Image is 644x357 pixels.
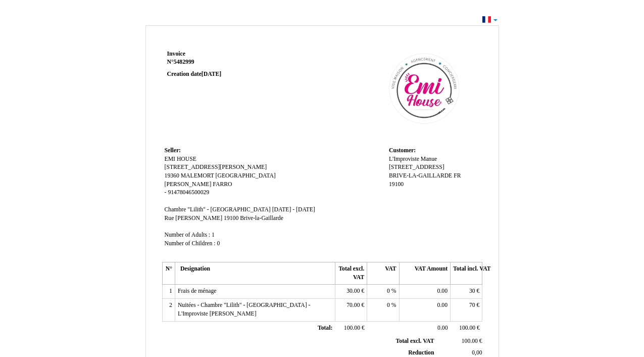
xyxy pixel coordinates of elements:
[162,285,175,299] td: 1
[344,325,360,331] span: 100.00
[387,288,390,294] span: 0
[459,325,475,331] span: 100.00
[165,147,181,154] span: Seller:
[389,147,416,154] span: Customer:
[165,164,267,170] span: [STREET_ADDRESS][PERSON_NAME]
[346,288,360,294] span: 30.00
[178,302,310,317] span: Nuitées - Chambre "Lilith" - [GEOGRAPHIC_DATA] - L'Improviste [PERSON_NAME]
[367,285,399,299] td: %
[224,215,238,221] span: 19100
[335,321,367,335] td: €
[165,232,211,238] span: Number of Adults :
[272,206,315,213] span: [DATE] - [DATE]
[389,181,404,188] span: 19100
[408,349,434,356] span: Reduction
[165,215,223,221] span: Rue [PERSON_NAME]
[167,51,185,57] span: Invoice
[437,325,448,331] span: 0.00
[162,262,175,285] th: N°
[367,262,399,285] th: VAT
[212,232,215,238] span: 1
[346,302,360,308] span: 70.00
[389,172,452,179] span: BRIVE-LA-GAILLARDE
[451,299,482,321] td: €
[216,172,276,179] span: [GEOGRAPHIC_DATA]
[165,206,271,213] span: Chambre "Lilith" - [GEOGRAPHIC_DATA]
[335,262,367,285] th: Total excl. VAT
[318,325,332,331] span: Total:
[335,299,367,321] td: €
[421,156,437,162] span: Manue
[213,181,232,188] span: FARRO
[167,58,288,66] strong: N°
[178,288,217,294] span: Frais de ménage
[451,285,482,299] td: €
[387,302,390,308] span: 0
[217,240,220,247] span: 0
[437,288,448,294] span: 0.00
[167,71,222,77] strong: Creation date
[389,156,419,162] span: L'Improviste
[396,338,434,344] span: Total excl. VAT
[168,189,209,196] span: 91478046500029
[454,172,461,179] span: FR
[174,59,194,65] span: 5482999
[165,156,196,162] span: EMI HOUSE
[165,240,216,247] span: Number of Children :
[469,302,475,308] span: 70
[202,71,221,77] span: [DATE]
[165,189,167,196] span: -
[462,338,478,344] span: 100.00
[162,299,175,321] td: 2
[451,262,482,285] th: Total incl. VAT
[389,164,444,170] span: [STREET_ADDRESS]
[437,302,448,308] span: 0.00
[451,321,482,335] td: €
[469,288,475,294] span: 30
[165,181,212,188] span: [PERSON_NAME]
[367,299,399,321] td: %
[472,349,482,356] span: 0,00
[335,285,367,299] td: €
[240,215,283,221] span: Brive-la-Gaillarde
[436,336,484,347] td: €
[399,262,450,285] th: VAT Amount
[175,262,335,285] th: Designation
[368,50,480,126] img: logo
[181,172,214,179] span: MALEMORT
[165,172,179,179] span: 19360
